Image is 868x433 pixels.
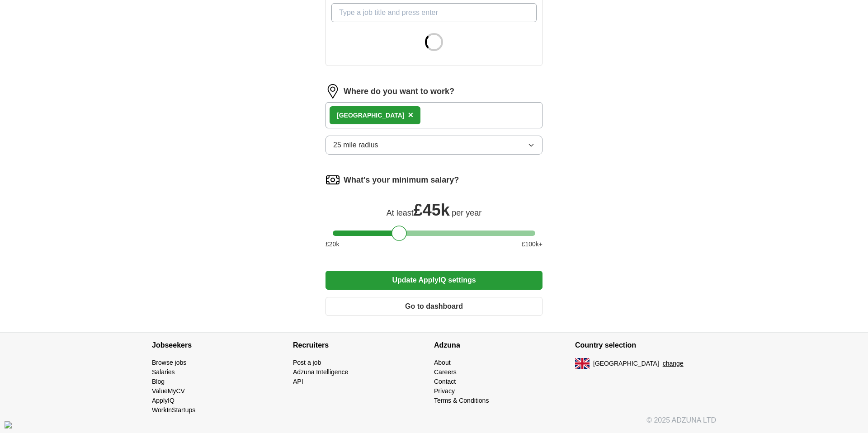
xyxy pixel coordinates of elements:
[434,378,456,385] a: Contact
[293,368,348,376] a: Adzuna Intelligence
[387,208,414,217] span: At least
[5,421,12,428] div: Cookie consent button
[522,240,542,249] span: £ 100 k+
[575,358,590,369] img: UK flag
[325,297,542,316] button: Go to dashboard
[325,84,340,99] img: location.png
[152,359,186,366] a: Browse jobs
[293,359,321,366] a: Post a job
[344,85,454,98] label: Where do you want to work?
[434,368,457,376] a: Careers
[152,378,165,385] a: Blog
[452,208,481,217] span: per year
[325,271,542,290] button: Update ApplyIQ settings
[575,333,716,358] h4: Country selection
[344,174,459,186] label: What's your minimum salary?
[331,3,537,22] input: Type a job title and press enter
[152,406,195,414] a: WorkInStartups
[5,421,12,428] img: Cookie%20settings
[337,111,405,120] div: [GEOGRAPHIC_DATA]
[408,110,414,120] span: ×
[293,378,303,385] a: API
[333,140,378,151] span: 25 mile radius
[408,108,414,122] button: ×
[325,136,542,155] button: 25 mile radius
[145,415,723,433] div: © 2025 ADZUNA LTD
[434,387,455,395] a: Privacy
[434,397,489,404] a: Terms & Conditions
[434,359,451,366] a: About
[152,387,185,395] a: ValueMyCV
[152,368,175,376] a: Salaries
[414,201,450,219] span: £ 45k
[152,397,175,404] a: ApplyIQ
[325,173,340,187] img: salary.png
[593,359,659,368] span: [GEOGRAPHIC_DATA]
[663,359,684,368] button: change
[325,240,339,249] span: £ 20 k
